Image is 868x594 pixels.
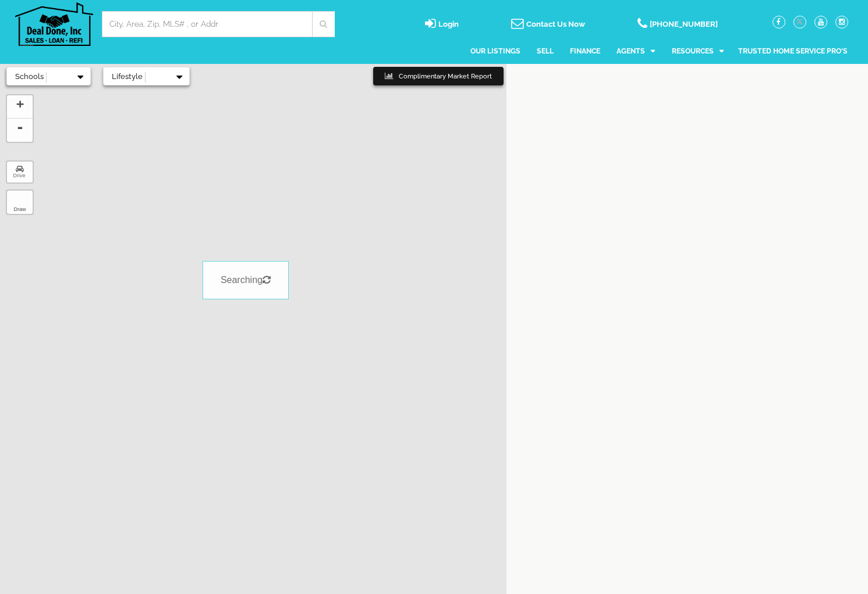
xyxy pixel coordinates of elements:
input: City, Area, Zip, MLS# , or Addr [109,18,304,30]
a: youtube [814,17,827,26]
div: Drive [6,160,34,184]
button: Lifestyle [103,67,190,85]
span: Login [438,20,459,28]
a: Trusted Home Service Pro's [738,37,848,65]
a: Sell [537,37,554,65]
a: instagram [835,17,848,26]
a: - [7,119,33,142]
a: + [7,95,33,119]
span: Searching [221,275,271,285]
a: Our Listings [470,37,520,65]
a: Draw [7,191,33,214]
a: [PHONE_NUMBER] [637,20,718,30]
span: Contact Us Now [526,20,585,28]
a: login [425,20,459,30]
a: Finance [570,37,600,65]
a: Complimentary Market Report [373,67,504,85]
button: Schools [6,67,91,85]
a: twitter [793,17,806,26]
a: Contact Us Now [511,20,585,30]
span: [PHONE_NUMBER] [650,20,718,28]
a: Agents [617,37,655,65]
a: facebook [773,17,785,26]
a: Resources [672,37,724,65]
img: Deal Done, Inc Logo [15,2,93,46]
